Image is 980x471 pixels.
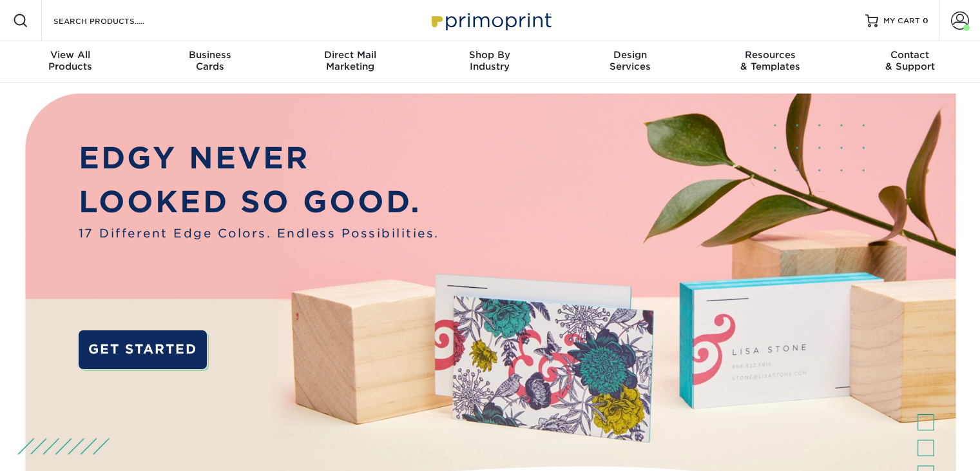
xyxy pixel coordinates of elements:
a: BusinessCards [140,41,280,83]
p: LOOKED SO GOOD. [79,180,439,224]
span: Shop By [420,49,560,61]
p: EDGY NEVER [79,136,439,180]
span: Business [140,49,280,61]
a: DesignServices [560,41,700,83]
div: Services [560,49,700,72]
div: Cards [140,49,280,72]
input: SEARCH PRODUCTS..... [52,13,178,28]
img: Primoprint [426,6,555,34]
a: GET STARTED [79,330,207,369]
div: Industry [420,49,560,72]
a: Shop ByIndustry [420,41,560,83]
a: Contact& Support [840,41,980,83]
span: Design [560,49,700,61]
span: MY CART [883,15,920,26]
div: & Support [840,49,980,72]
span: 0 [923,16,928,25]
div: & Templates [700,49,840,72]
a: Direct MailMarketing [280,41,420,83]
div: Marketing [280,49,420,72]
span: Direct Mail [280,49,420,61]
span: 17 Different Edge Colors. Endless Possibilities. [79,225,439,242]
span: Contact [840,49,980,61]
span: Resources [700,49,840,61]
a: Resources& Templates [700,41,840,83]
